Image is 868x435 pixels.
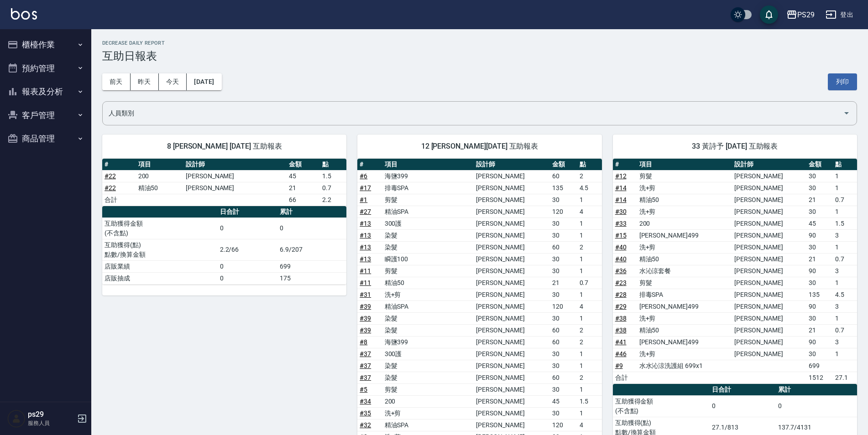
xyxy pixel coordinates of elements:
a: #9 [615,362,623,369]
td: 染髮 [382,372,474,383]
th: 金額 [806,159,833,171]
td: 30 [550,217,577,229]
button: 客戶管理 [4,104,88,127]
td: [PERSON_NAME] [474,206,550,217]
td: [PERSON_NAME] [474,253,550,265]
td: 水沁涼套餐 [637,265,732,277]
td: 30 [806,182,833,194]
a: #6 [360,172,367,180]
td: 剪髮 [382,265,474,277]
button: save [760,5,778,24]
td: 洗+剪 [637,312,732,324]
td: 2 [577,324,602,336]
td: 0.7 [833,253,857,265]
td: [PERSON_NAME] [732,206,806,217]
td: 店販業績 [102,260,218,272]
td: 300護 [382,348,474,360]
td: 1 [833,241,857,253]
td: [PERSON_NAME] [732,324,806,336]
td: 4 [577,300,602,312]
a: #36 [615,267,627,274]
td: [PERSON_NAME]499 [637,300,732,312]
td: 0 [710,395,775,417]
td: 90 [806,265,833,277]
button: 預約管理 [4,57,88,80]
td: 30 [550,360,577,372]
td: 精油50 [637,253,732,265]
td: 精油SPA [382,206,474,217]
td: 200 [637,217,732,229]
td: 1 [833,206,857,217]
td: [PERSON_NAME] [732,336,806,348]
a: #13 [360,220,371,227]
button: Open [839,106,854,120]
h2: Decrease Daily Report [102,40,857,46]
th: 項目 [382,159,474,171]
td: 2 [577,241,602,253]
td: 1 [833,312,857,324]
td: 剪髮 [637,170,732,182]
td: 精油50 [136,182,183,194]
span: 33 黃詩予 [DATE] 互助報表 [624,142,846,151]
th: 點 [833,159,857,171]
a: #11 [360,279,371,286]
td: 1 [577,265,602,277]
td: 染髮 [382,241,474,253]
th: # [357,159,382,171]
td: [PERSON_NAME] [732,182,806,194]
td: 30 [550,265,577,277]
td: 1 [833,277,857,289]
td: [PERSON_NAME] [474,217,550,229]
td: 4 [577,419,602,431]
td: 1 [577,383,602,395]
button: 櫃檯作業 [4,33,88,57]
td: [PERSON_NAME] [474,182,550,194]
td: [PERSON_NAME] [474,372,550,383]
td: 120 [550,419,577,431]
td: 海鹽399 [382,170,474,182]
th: 累計 [776,384,857,396]
td: 60 [550,241,577,253]
td: 精油50 [637,194,732,206]
td: 0 [218,217,277,239]
a: #38 [615,326,627,334]
a: #35 [360,409,371,417]
td: 3 [833,300,857,312]
a: #39 [360,315,371,322]
td: 1 [577,253,602,265]
button: 昨天 [131,73,159,90]
button: 列印 [828,73,857,90]
td: [PERSON_NAME] [732,312,806,324]
h5: ps29 [28,410,74,419]
td: 1 [577,194,602,206]
td: 洗+剪 [637,206,732,217]
a: #12 [615,172,627,180]
td: 120 [550,300,577,312]
img: Logo [11,8,37,20]
button: PS29 [783,5,818,24]
td: 21 [550,277,577,289]
td: 699 [806,360,833,372]
td: [PERSON_NAME] [732,170,806,182]
th: 設計師 [474,159,550,171]
td: 30 [806,241,833,253]
td: 1 [577,312,602,324]
td: 30 [806,206,833,217]
a: #11 [360,267,371,274]
td: 45 [550,395,577,407]
td: 洗+剪 [637,241,732,253]
a: #38 [615,315,627,322]
th: # [102,159,136,171]
td: 90 [806,300,833,312]
td: 洗+剪 [382,289,474,300]
td: [PERSON_NAME] [732,277,806,289]
td: 1 [577,289,602,300]
span: 12 [PERSON_NAME][DATE] 互助報表 [368,142,591,151]
td: 剪髮 [382,194,474,206]
td: [PERSON_NAME] [732,300,806,312]
td: 135 [806,289,833,300]
td: 60 [550,336,577,348]
h3: 互助日報表 [102,50,857,62]
input: 人員名稱 [106,105,839,121]
td: 店販抽成 [102,272,218,284]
